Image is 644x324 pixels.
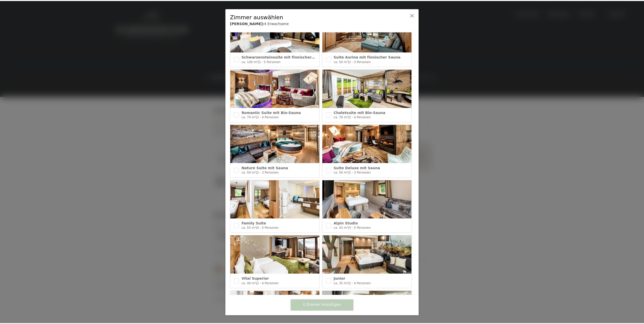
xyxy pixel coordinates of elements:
span: ca. 50 m² [243,171,257,174]
b: [PERSON_NAME]: [231,21,266,25]
span: ca. 50 m² [336,60,350,63]
span: | [350,226,351,230]
div: Zimmer auswählen [231,13,401,21]
img: Suite Deluxe mit Sauna [324,125,414,163]
span: | [259,60,260,63]
img: Schwarzensteinsuite mit finnischer Sauna [232,13,321,52]
span: Alpin Studio [336,221,360,225]
span: 2 - 4 Personen [258,115,280,119]
span: 2 - 4 Personen [351,282,373,285]
span: | [257,115,258,119]
span: 2 - 3 Personen [258,171,280,174]
span: 2 - 5 Personen [260,60,282,63]
span: ca. 35 m² [336,282,350,285]
span: | [350,60,351,63]
span: 2 - 4 Personen [258,282,280,285]
span: Schwarzensteinsuite mit finnischer Sauna [243,55,327,59]
span: ca. 50 m² [336,171,350,174]
span: | [257,282,258,285]
span: Chaletsuite mit Bio-Sauna [336,110,388,114]
img: Chaletsuite mit Bio-Sauna [324,69,414,107]
span: Nature Suite mit Sauna [243,166,290,170]
span: Romantic Suite mit Bio-Sauna [243,110,303,114]
img: Junior [324,236,414,274]
span: ca. 55 m² [243,226,257,230]
img: Family Suite [232,180,321,219]
img: Suite Aurina mit finnischer Sauna [324,13,414,52]
span: Junior [336,277,347,281]
span: | [257,171,258,174]
span: ca. 100 m² [243,60,259,63]
span: 2 - 3 Personen [351,171,373,174]
span: | [257,226,258,230]
span: 4 - 5 Personen [258,226,280,230]
span: 2 - 3 Personen [351,60,373,63]
img: Romantic Suite mit Bio-Sauna [232,69,321,107]
span: Family Suite [243,221,267,225]
span: Vital Superior [243,277,271,281]
span: Suite Aurina mit finnischer Sauna [336,55,403,59]
span: ca. 70 m² [243,115,257,119]
span: ca. 43 m² [336,226,350,230]
span: | [350,171,351,174]
img: Vital Superior [232,236,321,274]
span: ca. 40 m² [243,282,257,285]
span: | [350,282,351,285]
span: ca. 70 m² [336,115,350,119]
img: Nature Suite mit Sauna [232,125,321,163]
span: 4 Erwachsene [266,21,290,25]
span: 2 - 4 Personen [351,115,373,119]
img: Alpin Studio [324,180,414,219]
span: 3 - 5 Personen [351,226,373,230]
span: | [350,115,351,119]
span: Suite Deluxe mit Sauna [336,166,382,170]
